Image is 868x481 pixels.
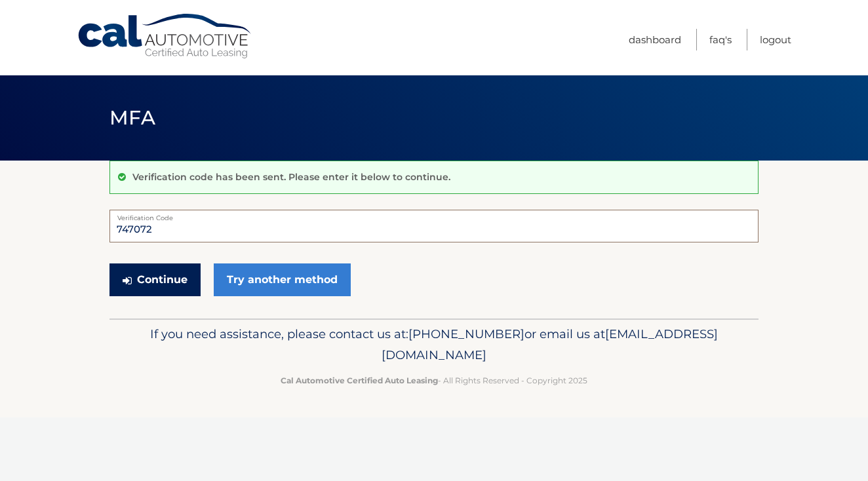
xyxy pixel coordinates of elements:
[118,374,750,387] p: - All Rights Reserved - Copyright 2025
[382,326,718,362] span: [EMAIL_ADDRESS][DOMAIN_NAME]
[77,13,254,60] a: Cal Automotive
[109,210,759,242] input: Verification Code
[109,210,759,220] label: Verification Code
[118,324,750,366] p: If you need assistance, please contact us at: or email us at
[109,106,155,130] span: MFA
[629,29,681,50] a: Dashboard
[109,263,201,296] button: Continue
[408,326,524,341] span: [PHONE_NUMBER]
[760,29,791,50] a: Logout
[281,375,438,385] strong: Cal Automotive Certified Auto Leasing
[132,171,450,183] p: Verification code has been sent. Please enter it below to continue.
[709,29,732,50] a: FAQ's
[214,263,351,296] a: Try another method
